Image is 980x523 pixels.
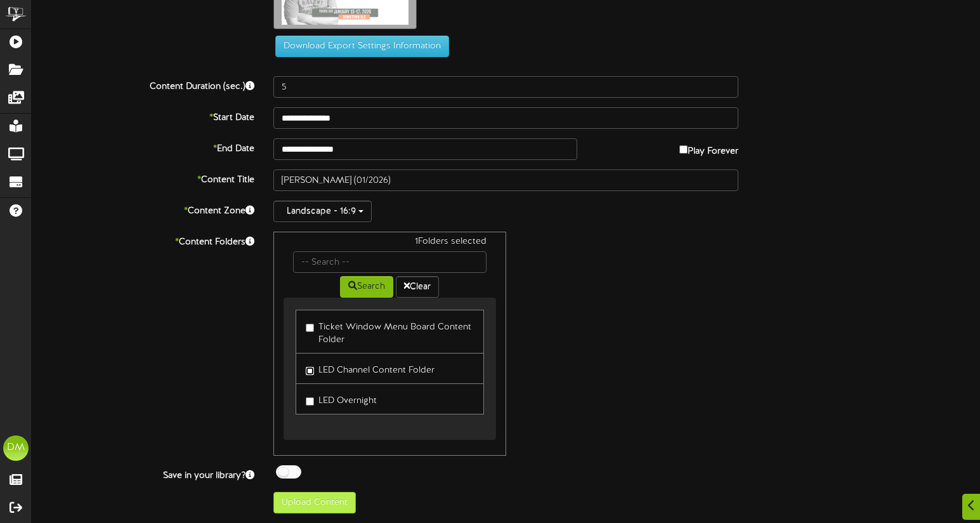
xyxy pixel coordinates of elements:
div: 1 Folders selected [284,235,495,251]
input: Play Forever [679,145,688,154]
a: Download Export Settings Information [269,42,449,51]
label: Start Date [22,107,264,124]
button: Clear [396,276,439,298]
label: Content Title [22,169,264,187]
div: DM [3,435,29,461]
label: Save in your library? [22,465,264,482]
button: Search [340,276,393,298]
label: Ticket Window Menu Board Content Folder [306,317,473,347]
input: Ticket Window Menu Board Content Folder [306,324,314,332]
button: Landscape - 16:9 [273,201,372,222]
input: LED Channel Content Folder [306,367,314,375]
input: -- Search -- [293,251,486,273]
label: Content Zone [22,201,264,218]
input: LED Overnight [306,397,314,406]
label: Content Folders [22,232,264,249]
input: Title of this Content [273,169,738,191]
button: Upload Content [273,492,356,513]
label: LED Channel Content Folder [306,360,434,377]
label: Content Duration (sec.) [22,76,264,93]
label: Play Forever [679,138,738,158]
label: End Date [22,138,264,156]
label: LED Overnight [306,390,377,407]
button: Download Export Settings Information [275,36,449,57]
